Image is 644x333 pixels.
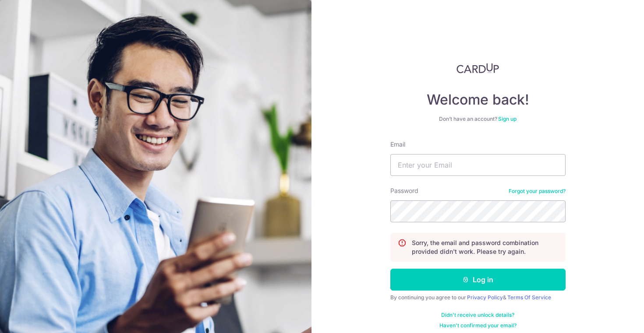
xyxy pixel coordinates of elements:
[509,188,566,195] a: Forgot your password?
[412,238,558,256] p: Sorry, the email and password combination provided didn't work. Please try again.
[390,294,566,301] div: By continuing you agree to our &
[441,312,514,319] a: Didn't receive unlock details?
[390,269,566,291] button: Log in
[390,154,566,176] input: Enter your Email
[390,116,566,123] div: Don’t have an account?
[467,294,503,301] a: Privacy Policy
[456,63,499,74] img: CardUp Logo
[390,140,405,149] label: Email
[390,91,566,109] h4: Welcome back!
[390,186,418,195] label: Password
[439,322,517,329] a: Haven't confirmed your email?
[507,294,551,301] a: Terms Of Service
[498,116,517,122] a: Sign up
